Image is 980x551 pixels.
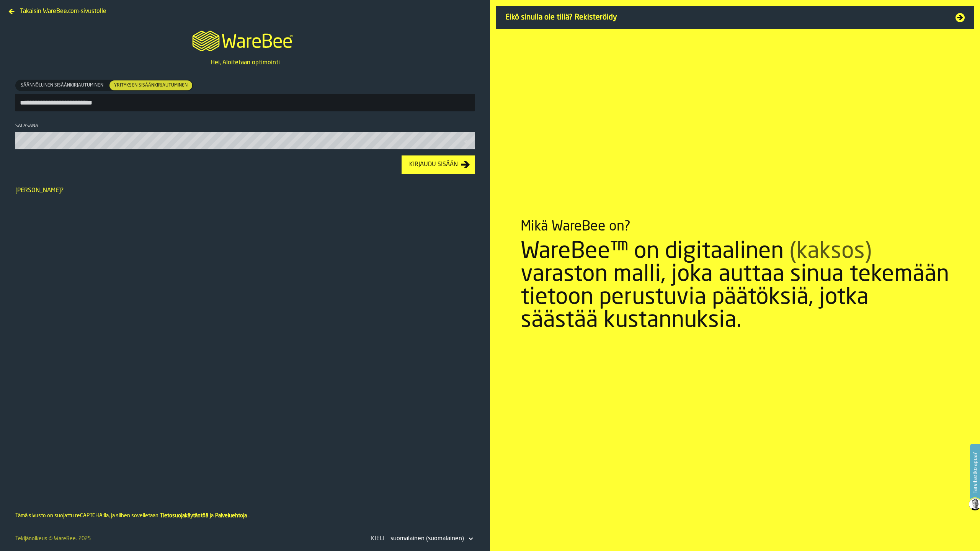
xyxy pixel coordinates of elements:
a: WareBee. [54,536,77,541]
label: button-switch-multi-Säännöllinen sisäänkirjautuminen [15,80,109,91]
a: Takaisin WareBee.com-sivustolle [6,6,109,12]
input: button-toolbar-Salasana [15,132,475,149]
span: (kaksos) [789,240,872,263]
div: Kieli [369,534,386,543]
input: button-toolbar-[object Object] [15,94,475,111]
span: Takaisin WareBee.com-sivustolle [20,7,106,16]
div: thumb [109,80,192,90]
a: logo-header [185,21,304,58]
div: thumb [16,80,108,90]
div: KieliDropdownMenuValue-fi-FI [369,533,475,545]
label: Tarvitsetko apua? [971,445,979,501]
div: WareBee™ on digitaalinen varaston malli, joka auttaa sinua tekemään tietoon perustuvia päätöksiä,... [521,240,949,332]
a: [PERSON_NAME]? [15,188,64,194]
span: Säännöllinen sisäänkirjautuminen [18,82,106,89]
p: Hei, Aloitetaan optimointi [211,58,280,67]
label: button-switch-multi-Yrityksen sisäänkirjautuminen [109,80,193,91]
a: Tietosuojakäytäntöä [160,513,208,518]
div: DropdownMenuValue-fi-FI [390,534,464,543]
a: Palveluehtoja [215,513,247,518]
span: 2025 [78,536,91,541]
span: Yrityksen sisäänkirjautuminen [111,82,191,89]
div: Kirjaudu sisään [406,160,461,169]
div: Mikä WareBee on? [521,219,630,234]
label: button-toolbar-[object Object] [15,80,475,111]
button: button-toolbar-Salasana [464,138,473,146]
button: button-Kirjaudu sisään [402,155,475,174]
span: Tekijänoikeus © [15,536,52,541]
span: Eikö sinulla ole tiliä? Rekisteröidy [505,12,946,23]
a: Eikö sinulla ole tiliä? Rekisteröidy [496,6,974,29]
label: button-toolbar-Salasana [15,123,475,149]
div: Salasana [15,123,475,129]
